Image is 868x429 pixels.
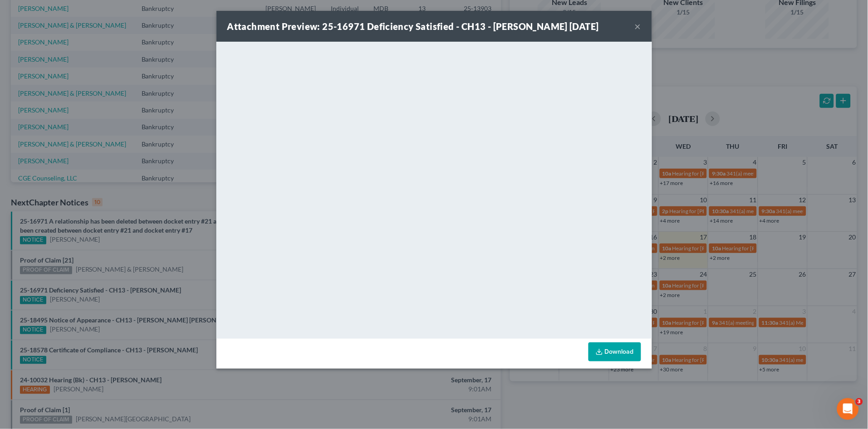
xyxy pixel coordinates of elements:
[837,398,859,420] iframe: Intercom live chat
[227,21,599,32] strong: Attachment Preview: 25-16971 Deficiency Satisfied - CH13 - [PERSON_NAME] [DATE]
[216,42,652,336] iframe: <object ng-attr-data='[URL][DOMAIN_NAME]' type='application/pdf' width='100%' height='650px'></ob...
[856,398,863,405] span: 3
[635,21,641,32] button: ×
[588,342,641,361] a: Download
